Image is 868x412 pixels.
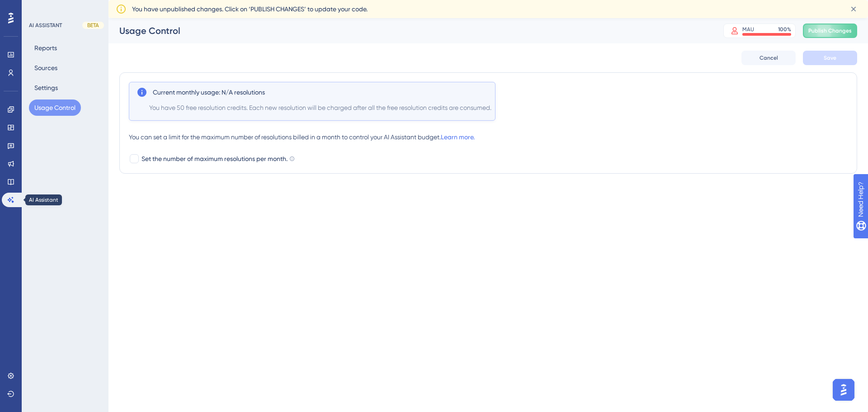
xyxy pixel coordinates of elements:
span: Cancel [759,54,778,62]
span: You have unpublished changes. Click on ‘PUBLISH CHANGES’ to update your code. [132,4,368,14]
button: Usage Control [29,99,81,116]
span: Set the number of maximum resolutions per month. [142,153,288,164]
button: Sources [29,60,63,76]
button: Publish Changes [803,24,857,38]
button: Cancel [741,51,796,65]
span: Need Help? [21,2,57,13]
div: BETA [82,22,104,29]
span: Save [824,54,836,62]
div: MAU [742,26,754,33]
a: Learn more. [441,133,475,141]
span: You have 50 free resolution credits. Each new resolution will be charged after all the free resol... [149,102,491,113]
div: You can set a limit for the maximum number of resolutions billed in a month to control your AI As... [129,132,848,142]
div: Usage Control [119,24,701,37]
iframe: UserGuiding AI Assistant Launcher [830,376,857,403]
button: Settings [29,80,63,96]
button: Reports [29,40,62,56]
div: AI ASSISTANT [29,22,62,29]
div: 100 % [778,26,791,33]
button: Save [803,51,857,65]
span: Publish Changes [808,27,852,34]
span: Current monthly usage: N/A resolutions [153,87,265,98]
